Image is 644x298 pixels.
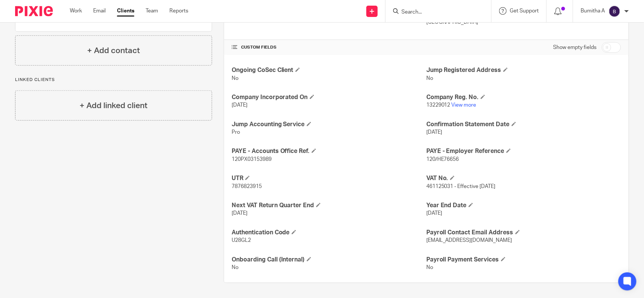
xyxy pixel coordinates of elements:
[426,238,512,243] span: [EMAIL_ADDRESS][DOMAIN_NAME]
[452,102,476,108] a: View more
[93,7,106,15] a: Email
[70,7,82,15] a: Work
[426,174,621,182] h4: VAT No.
[426,202,621,209] h4: Year End Date
[232,184,262,189] span: 7876823915
[232,76,238,81] span: No
[169,7,188,15] a: Reports
[553,44,596,51] label: Show empty fields
[146,7,158,15] a: Team
[232,229,426,237] h4: Authentication Code
[117,7,134,15] a: Clients
[581,7,605,15] p: Bumitha A
[232,93,426,101] h4: Company Incorporated On
[426,184,496,189] span: 461125031 - Effective [DATE]
[426,93,621,101] h4: Company Reg. No.
[426,66,621,74] h4: Jump Registered Address
[510,8,539,14] span: Get Support
[426,211,442,216] span: [DATE]
[232,211,247,216] span: [DATE]
[232,157,272,162] span: 120PX03153989
[232,256,426,264] h4: Onboarding Call (Internal)
[232,130,240,135] span: Pro
[426,256,621,264] h4: Payroll Payment Services
[232,102,247,108] span: [DATE]
[80,100,148,112] h4: + Add linked client
[426,229,621,237] h4: Payroll Contact Email Address
[232,174,426,182] h4: UTR
[401,9,469,16] input: Search
[15,77,212,83] p: Linked clients
[426,130,442,135] span: [DATE]
[232,66,426,74] h4: Ongoing CoSec Client
[426,147,621,155] h4: PAYE - Employer Reference
[426,121,621,128] h4: Confirmation Statement Date
[232,121,426,128] h4: Jump Accounting Service
[426,265,433,270] span: No
[87,45,140,57] h4: + Add contact
[15,6,53,16] img: Pixie
[232,202,426,209] h4: Next VAT Return Quarter End
[232,238,251,243] span: U28GL2
[426,102,450,108] span: 13229012
[232,44,426,50] h4: CUSTOM FIELDS
[232,147,426,155] h4: PAYE - Accounts Office Ref.
[232,265,238,270] span: No
[426,157,459,162] span: 120/HE76656
[609,5,621,17] img: svg%3E
[426,76,433,81] span: No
